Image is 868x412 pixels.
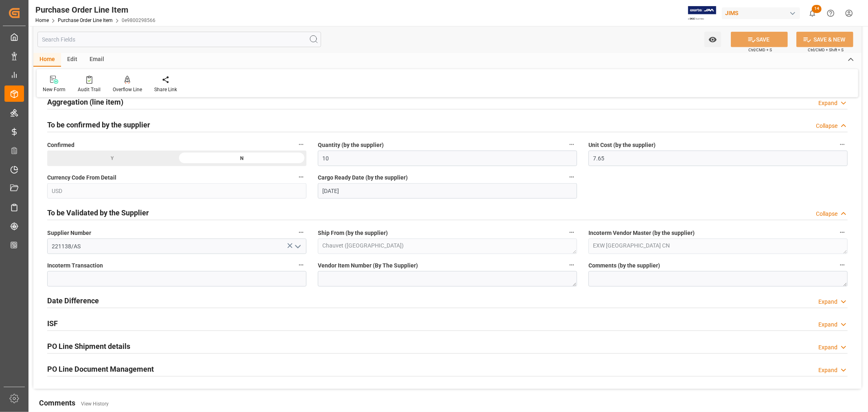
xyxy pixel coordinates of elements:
span: Quantity (by the supplier) [318,141,384,149]
div: Audit Trail [78,86,101,93]
button: Help Center [822,4,840,22]
div: Y [47,151,177,166]
h2: PO Line Shipment details [47,341,130,352]
div: Overflow Line [113,86,142,93]
div: Email [83,53,110,67]
span: Ctrl/CMD + Shift + S [808,47,844,53]
h2: To be confirmed by the supplier [47,119,150,130]
div: Home [33,53,61,67]
button: SAVE [731,32,788,47]
button: Unit Cost (by the supplier) [837,139,848,150]
button: Vendor Item Number (By The Supplier) [566,260,577,270]
input: Search Fields [37,32,321,47]
div: Collapse [816,210,837,218]
div: Collapse [816,122,837,130]
div: N [177,151,307,166]
button: JIMS [722,5,803,21]
div: Purchase Order Line Item [35,4,155,16]
div: Expand [818,343,837,352]
h2: ISF [47,318,58,329]
button: Comments (by the supplier) [837,260,848,270]
button: Quantity (by the supplier) [566,139,577,150]
button: Currency Code From Detail [296,172,306,182]
button: Incoterm Transaction [296,260,306,270]
img: Exertis%20JAM%20-%20Email%20Logo.jpg_1722504956.jpg [688,6,716,20]
a: View History [81,401,109,407]
span: Ctrl/CMD + S [748,47,772,53]
button: open menu [704,32,721,47]
div: Expand [818,298,837,306]
button: Incoterm Vendor Master (by the supplier) [837,227,848,238]
div: Expand [818,366,837,375]
span: Incoterm Transaction [47,261,103,270]
h2: Aggregation (line item) [47,96,123,107]
span: Vendor Item Number (By The Supplier) [318,261,418,270]
button: Supplier Number [296,227,306,238]
input: DD-MM-YYYY [318,183,577,199]
div: JIMS [722,7,800,19]
button: Cargo Ready Date (by the supplier) [566,172,577,182]
span: Incoterm Vendor Master (by the supplier) [588,229,695,237]
div: Expand [818,99,837,107]
button: SAVE & NEW [796,32,853,47]
h2: Date Difference [47,295,99,306]
button: show 14 new notifications [803,4,822,22]
textarea: EXW [GEOGRAPHIC_DATA] CN [588,239,848,254]
textarea: Chauvet ([GEOGRAPHIC_DATA]) [318,239,577,254]
span: Comments (by the supplier) [588,261,660,270]
button: open menu [291,240,304,253]
h2: To be Validated by the Supplier [47,207,149,218]
h2: Comments [39,397,75,408]
span: Cargo Ready Date (by the supplier) [318,173,408,182]
span: Supplier Number [47,229,91,237]
span: Ship From (by the supplier) [318,229,388,237]
button: Ship From (by the supplier) [566,227,577,238]
a: Home [35,18,49,23]
div: New Form [43,86,66,93]
a: Purchase Order Line Item [58,18,113,23]
div: Expand [818,320,837,329]
span: 14 [812,5,822,13]
div: Share Link [154,86,177,93]
button: Confirmed [296,139,306,150]
h2: PO Line Document Management [47,364,154,375]
span: Confirmed [47,141,74,149]
span: Unit Cost (by the supplier) [588,141,656,149]
div: Edit [61,53,83,67]
span: Currency Code From Detail [47,173,116,182]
